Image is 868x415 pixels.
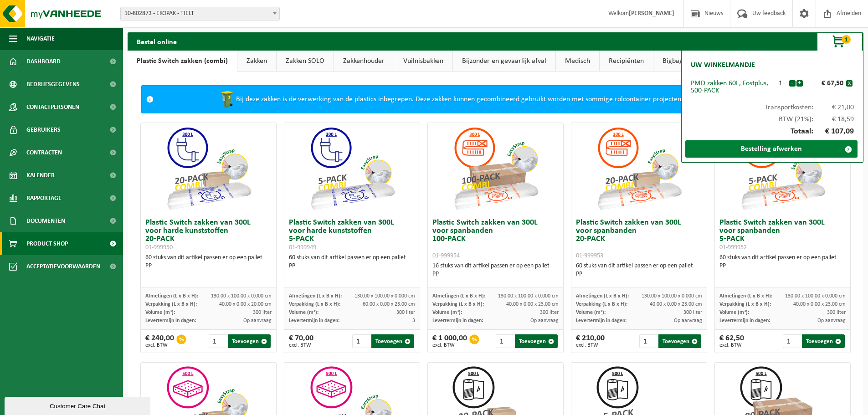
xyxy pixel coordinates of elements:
span: Levertermijn in dagen: [576,318,627,323]
span: Product Shop [26,232,68,255]
span: 01-999949 [289,244,316,251]
span: Afmetingen (L x B x H): [289,293,342,299]
button: - [789,80,796,87]
iframe: chat widget [5,395,152,415]
img: 01-999950 [163,123,254,214]
button: Toevoegen [515,334,558,348]
span: 40.00 x 0.00 x 20.00 cm [219,302,272,307]
button: 1 [817,32,863,51]
a: Bigbags [653,51,695,72]
span: Verpakking (L x B x H): [719,302,771,307]
span: Afmetingen (L x B x H): [145,293,198,299]
span: Afmetingen (L x B x H): [432,293,485,299]
span: Volume (m³): [145,310,175,315]
div: 60 stuks van dit artikel passen er op een pallet [145,254,272,270]
span: Op aanvraag [817,318,846,323]
span: Verpakking (L x B x H): [289,302,340,307]
span: 300 liter [827,310,846,315]
button: Toevoegen [228,334,271,348]
div: PP [432,270,559,278]
span: Kalender [26,164,55,187]
div: 16 stuks van dit artikel passen er op een pallet [432,262,559,278]
span: 10-802873 - EKOPAK - TIELT [121,7,279,20]
div: PP [576,270,702,278]
span: excl. BTW [145,343,174,348]
div: 60 stuks van dit artikel passen er op een pallet [289,254,415,270]
h2: Uw winkelmandje [686,55,760,75]
button: Toevoegen [802,334,845,348]
span: 130.00 x 100.00 x 0.000 cm [354,293,415,299]
span: 130.00 x 100.00 x 0.000 cm [642,293,702,299]
h3: Plastic Switch zakken van 300L voor harde kunststoffen 5-PACK [289,219,415,251]
span: Verpakking (L x B x H): [145,302,197,307]
span: € 21,00 [813,104,854,111]
div: BTW (21%): [686,111,858,123]
span: 130.00 x 100.00 x 0.000 cm [785,293,846,299]
input: 1 [209,334,227,348]
a: Plastic Switch zakken (combi) [128,51,237,72]
span: € 18,59 [813,116,854,123]
h3: Plastic Switch zakken van 300L voor spanbanden 20-PACK [576,219,702,260]
span: Verpakking (L x B x H): [576,302,627,307]
span: Dashboard [26,50,61,73]
span: Documenten [26,210,65,232]
span: 01-999950 [145,244,173,251]
div: 60 stuks van dit artikel passen er op een pallet [719,254,846,270]
span: excl. BTW [289,343,313,348]
span: 60.00 x 0.00 x 23.00 cm [363,302,415,307]
span: Acceptatievoorwaarden [26,255,100,278]
img: 01-999952 [737,123,828,214]
span: Levertermijn in dagen: [289,318,339,323]
div: PP [719,262,846,270]
img: 01-999954 [450,123,541,214]
span: 40.00 x 0.00 x 23.00 cm [506,302,559,307]
div: 60 stuks van dit artikel passen er op een pallet [576,262,702,278]
div: € 210,00 [576,334,605,348]
button: + [796,80,803,87]
img: 01-999949 [307,123,398,214]
span: Op aanvraag [674,318,702,323]
a: Vuilnisbakken [394,51,452,72]
span: 130.00 x 100.00 x 0.000 cm [498,293,559,299]
span: 300 liter [396,310,415,315]
span: Gebruikers [26,118,61,141]
a: Bestelling afwerken [685,140,858,158]
a: Zakken SOLO [277,51,334,72]
h2: Bestel online [128,32,186,50]
button: x [846,80,853,87]
div: PMD zakken 60L, Fostplus, 500-PACK [691,80,772,94]
img: 01-999953 [594,123,685,214]
button: Toevoegen [658,334,701,348]
span: 10-802873 - EKOPAK - TIELT [120,7,280,20]
a: Zakkenhouder [334,51,394,72]
span: Afmetingen (L x B x H): [576,293,629,299]
input: 1 [496,334,514,348]
input: 1 [639,334,658,348]
span: Navigatie [26,27,55,50]
span: 300 liter [540,310,559,315]
div: PP [289,262,415,270]
h3: Plastic Switch zakken van 300L voor spanbanden 5-PACK [719,219,846,251]
span: 1 [842,35,851,44]
strong: [PERSON_NAME] [629,10,674,17]
span: 01-999952 [719,244,747,251]
span: Volume (m³): [719,310,749,315]
span: 01-999954 [432,252,460,259]
span: excl. BTW [432,343,467,348]
h3: Plastic Switch zakken van 300L voor spanbanden 100-PACK [432,219,559,260]
span: Volume (m³): [432,310,462,315]
span: Volume (m³): [576,310,606,315]
a: Medisch [556,51,599,72]
span: Op aanvraag [243,318,272,323]
div: Bij deze zakken is de verwerking van de plastics inbegrepen. Deze zakken kunnen gecombineerd gebr... [158,86,832,113]
div: € 240,00 [145,334,174,348]
span: Op aanvraag [530,318,559,323]
a: Bijzonder en gevaarlijk afval [453,51,555,72]
span: Contactpersonen [26,96,79,118]
input: 1 [783,334,801,348]
span: 300 liter [683,310,702,315]
a: Recipiënten [600,51,653,72]
h3: Plastic Switch zakken van 300L voor harde kunststoffen 20-PACK [145,219,272,251]
span: 3 [412,318,415,323]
